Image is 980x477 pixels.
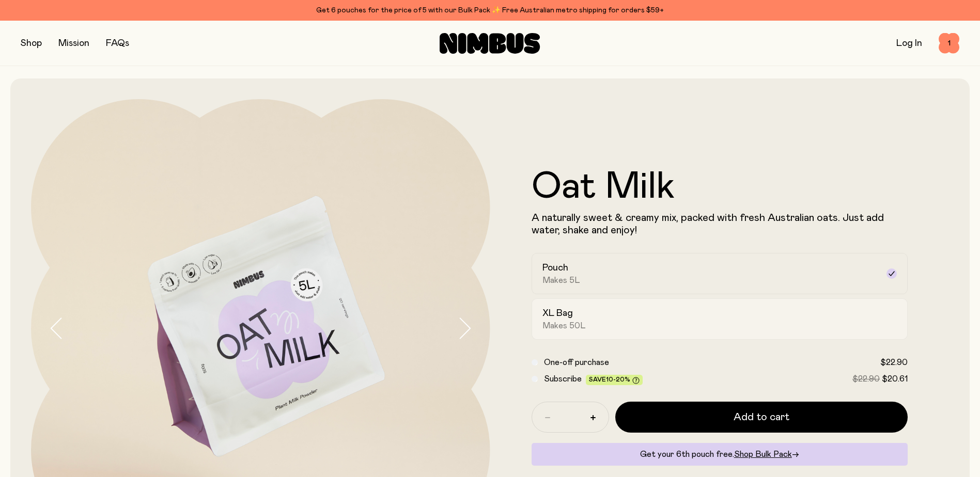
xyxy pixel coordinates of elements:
span: $20.61 [882,375,908,383]
span: Makes 5L [542,275,580,285]
span: $22.90 [852,375,880,383]
button: Add to cart [615,402,908,433]
span: $22.90 [880,358,908,367]
a: Log In [896,39,922,48]
a: FAQs [106,39,129,48]
div: Get your 6th pouch free. [532,443,908,466]
span: Shop Bulk Pack [734,450,792,458]
span: Makes 50L [542,321,586,331]
span: 10-20% [606,376,630,383]
p: A naturally sweet & creamy mix, packed with fresh Australian oats. Just add water, shake and enjoy! [532,212,908,236]
span: One-off purchase [544,358,609,367]
div: Get 6 pouches for the price of 5 with our Bulk Pack ✨ Free Australian metro shipping for orders $59+ [21,4,959,17]
h2: XL Bag [542,307,573,320]
span: Subscribe [544,375,582,383]
a: Shop Bulk Pack→ [734,450,799,458]
span: Save [589,376,640,384]
a: Mission [58,39,89,48]
h2: Pouch [542,262,568,274]
span: Add to cart [734,410,789,424]
button: 1 [939,33,959,54]
h1: Oat Milk [532,168,908,205]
